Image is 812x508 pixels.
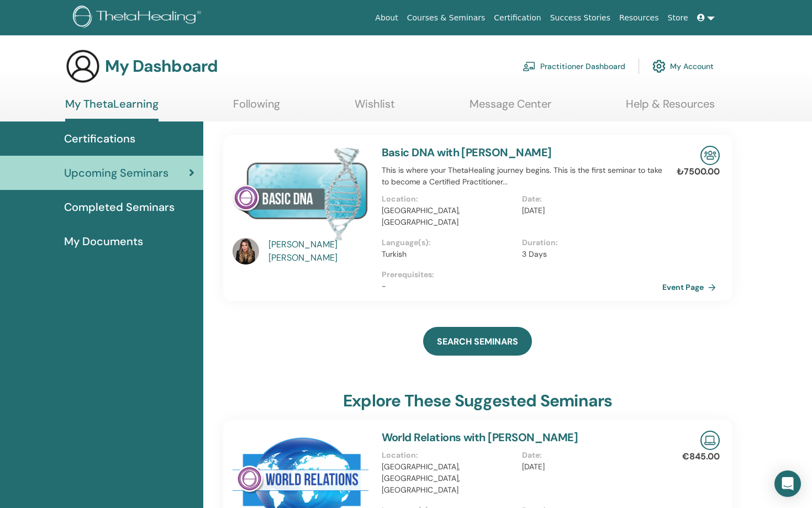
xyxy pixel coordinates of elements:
a: Message Center [470,97,551,119]
p: €845.00 [682,450,720,463]
a: Help & Resources [626,97,715,119]
p: [GEOGRAPHIC_DATA], [GEOGRAPHIC_DATA] [382,205,515,228]
a: Wishlist [355,97,395,119]
img: In-Person Seminar [700,146,720,165]
a: [PERSON_NAME] [PERSON_NAME] [268,238,371,264]
p: Turkish [382,248,515,260]
p: Language(s) : [382,237,515,248]
p: [GEOGRAPHIC_DATA], [GEOGRAPHIC_DATA], [GEOGRAPHIC_DATA] [382,461,515,496]
a: Success Stories [546,8,615,28]
a: SEARCH SEMINARS [423,327,532,356]
a: Resources [615,8,663,28]
a: Following [233,97,280,119]
a: My Account [652,54,714,78]
p: [DATE] [522,461,656,473]
a: Event Page [662,279,720,295]
img: logo.png [73,6,205,30]
span: My Documents [64,233,143,250]
p: This is where your ThetaHealing journey begins. This is the first seminar to take to become a Cer... [382,165,663,188]
a: Practitioner Dashboard [523,54,625,78]
h3: My Dashboard [105,56,218,76]
p: Duration : [522,237,656,248]
span: SEARCH SEMINARS [437,336,518,347]
a: About [371,8,402,28]
p: Location : [382,449,515,461]
a: Certification [489,8,545,28]
a: Store [663,8,693,28]
p: Date : [522,449,656,461]
p: - [382,281,663,292]
p: Prerequisites : [382,269,663,281]
a: Courses & Seminars [403,8,490,28]
img: Live Online Seminar [700,431,720,450]
p: Location : [382,193,515,205]
h3: explore these suggested seminars [343,391,612,411]
img: generic-user-icon.jpg [65,49,101,84]
span: Upcoming Seminars [64,165,168,181]
img: cog.svg [652,57,666,76]
img: chalkboard-teacher.svg [523,61,536,71]
p: [DATE] [522,205,656,216]
a: World Relations with [PERSON_NAME] [382,430,578,444]
p: ₺7500.00 [677,165,720,178]
p: 3 Days [522,248,656,260]
div: Open Intercom Messenger [774,470,801,497]
a: My ThetaLearning [65,97,159,121]
p: Date : [522,193,656,205]
img: default.jpg [233,238,259,264]
img: Basic DNA [233,146,368,241]
span: Certifications [64,130,135,147]
span: Completed Seminars [64,199,175,215]
a: Basic DNA with [PERSON_NAME] [382,145,552,160]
